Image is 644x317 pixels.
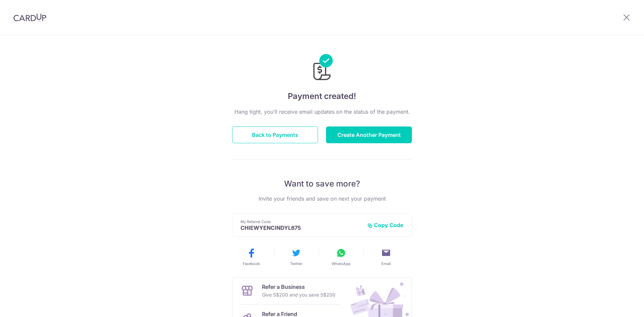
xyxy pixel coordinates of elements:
p: My Referral Code [240,219,362,224]
p: Want to save more? [232,178,412,189]
p: CHIEWYENCINDYL675 [240,224,362,231]
button: WhatsApp [321,248,361,266]
span: Facebook [243,261,260,266]
button: Copy Code [367,222,404,228]
span: WhatsApp [332,261,351,266]
button: Email [366,248,406,266]
h4: Payment created! [232,90,412,102]
button: Create Another Payment [326,126,412,143]
span: Email [381,261,391,266]
span: Twitter [290,261,302,266]
button: Facebook [231,248,271,266]
p: Give S$200 and you save S$200 [262,291,335,299]
p: Hang tight, you’ll receive email updates on the status of the payment. [232,108,412,116]
img: Payments [311,54,333,82]
p: Invite your friends and save on next your payment [232,195,412,203]
button: Twitter [276,248,316,266]
img: CardUp [13,13,46,21]
p: Refer a Business [262,283,335,291]
button: Back to Payments [232,126,318,143]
